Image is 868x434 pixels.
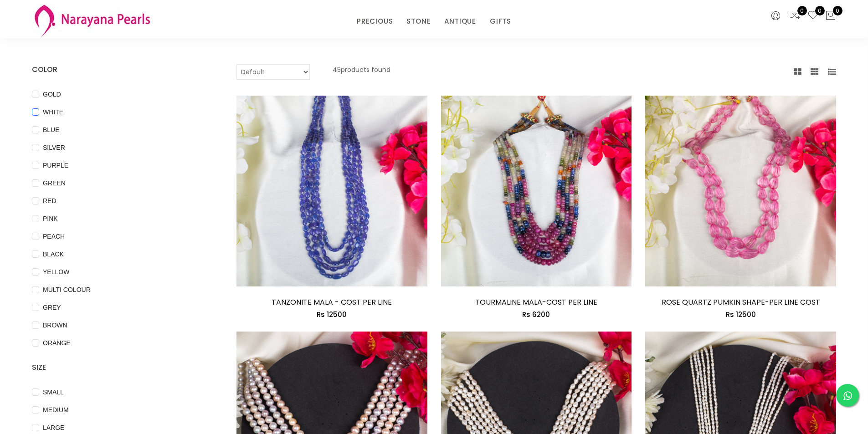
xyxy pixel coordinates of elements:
[790,10,801,22] a: 0
[39,405,72,415] span: MEDIUM
[797,6,807,15] span: 0
[39,231,68,241] span: PEACH
[39,160,72,170] span: PURPLE
[317,310,347,319] span: Rs 12500
[272,297,392,307] a: TANZONITE MALA - COST PER LINE
[807,10,818,22] a: 0
[357,15,393,28] a: PRECIOUS
[39,249,67,259] span: BLACK
[833,6,842,15] span: 0
[39,285,94,295] span: MULTI COLOUR
[333,64,390,80] p: 45 products found
[815,6,825,15] span: 0
[490,15,511,28] a: GIFTS
[39,320,71,330] span: BROWN
[39,143,69,153] span: SILVER
[39,338,74,348] span: ORANGE
[39,89,65,99] span: GOLD
[32,64,209,75] h4: COLOR
[475,297,597,307] a: TOURMALINE MALA-COST PER LINE
[39,107,67,117] span: WHITE
[39,267,73,277] span: YELLOW
[662,297,820,307] a: ROSE QUARTZ PUMKIN SHAPE-PER LINE COST
[32,362,209,373] h4: SIZE
[825,10,836,22] button: 0
[39,196,60,206] span: RED
[406,15,431,28] a: STONE
[39,387,67,397] span: SMALL
[39,302,65,312] span: GREY
[726,310,756,319] span: Rs 12500
[39,125,63,135] span: BLUE
[444,15,476,28] a: ANTIQUE
[39,214,62,224] span: PINK
[522,310,550,319] span: Rs 6200
[39,423,68,433] span: LARGE
[39,178,69,188] span: GREEN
